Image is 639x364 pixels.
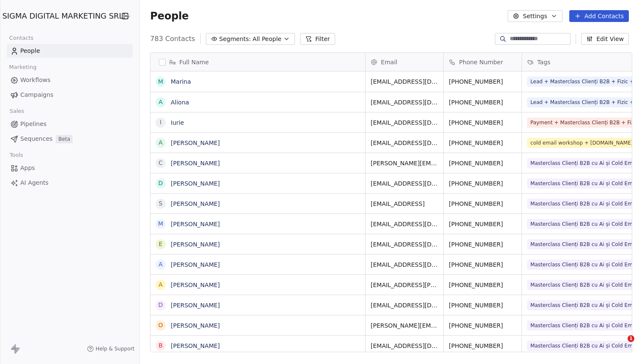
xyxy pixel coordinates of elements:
[537,58,550,66] span: Tags
[371,240,438,249] span: [EMAIL_ADDRESS][DOMAIN_NAME]
[20,164,35,172] span: Apps
[7,73,133,87] a: Workflows
[7,176,133,190] a: AI Agents
[219,35,251,44] span: Segments:
[527,138,636,148] span: cold email workshop + [DOMAIN_NAME]
[449,77,516,86] span: [PHONE_NUMBER]
[449,179,516,188] span: [PHONE_NUMBER]
[159,199,163,208] div: S
[150,10,188,22] span: People
[7,132,133,146] a: SequencesBeta
[7,117,133,131] a: Pipelines
[150,34,195,44] span: 783 Contacts
[449,139,516,147] span: [PHONE_NUMBER]
[449,281,516,289] span: [PHONE_NUMBER]
[20,90,53,99] span: Campaigns
[171,241,220,248] a: [PERSON_NAME]
[179,58,209,66] span: Full Name
[371,220,438,228] span: [EMAIL_ADDRESS][DOMAIN_NAME]
[371,260,438,269] span: [EMAIL_ADDRESS][DOMAIN_NAME]
[158,321,163,330] div: O
[171,342,220,349] a: [PERSON_NAME]
[20,120,46,129] span: Pipelines
[20,134,52,143] span: Sequences
[371,179,438,188] span: [EMAIL_ADDRESS][DOMAIN_NAME]
[459,58,503,66] span: Phone Number
[371,281,438,289] span: [EMAIL_ADDRESS][PERSON_NAME][PERSON_NAME][DOMAIN_NAME]
[20,178,49,187] span: AI Agents
[444,53,522,71] div: Phone Number
[371,301,438,309] span: [EMAIL_ADDRESS][DOMAIN_NAME]
[158,179,163,188] div: D
[150,71,366,353] div: grid
[449,321,516,330] span: [PHONE_NUMBER]
[150,53,365,71] div: Full Name
[159,98,163,107] div: A
[6,149,27,161] span: Tools
[569,10,629,22] button: Add Contacts
[171,221,220,227] a: [PERSON_NAME]
[158,219,163,228] div: M
[159,341,163,350] div: B
[449,260,516,269] span: [PHONE_NUMBER]
[371,139,438,147] span: [EMAIL_ADDRESS][DOMAIN_NAME]
[7,44,133,58] a: People
[171,180,220,187] a: [PERSON_NAME]
[56,135,73,143] span: Beta
[171,160,220,167] a: [PERSON_NAME]
[449,220,516,228] span: [PHONE_NUMBER]
[171,200,220,207] a: [PERSON_NAME]
[371,200,438,208] span: [EMAIL_ADDRESS]
[87,345,134,352] a: Help & Support
[449,342,516,350] span: [PHONE_NUMBER]
[449,301,516,309] span: [PHONE_NUMBER]
[7,88,133,102] a: Campaigns
[508,10,562,22] button: Settings
[20,47,40,55] span: People
[10,9,111,23] button: SIGMA DIGITAL MARKETING SRL
[171,78,191,85] a: Marina
[2,11,123,22] span: SIGMA DIGITAL MARKETING SRL
[381,58,397,66] span: Email
[581,33,629,45] button: Edit View
[171,302,220,309] a: [PERSON_NAME]
[158,159,163,167] div: C
[171,282,220,288] a: [PERSON_NAME]
[5,61,40,74] span: Marketing
[628,335,634,342] span: 1
[159,240,163,249] div: E
[371,342,438,350] span: [EMAIL_ADDRESS][DOMAIN_NAME]
[371,77,438,86] span: [EMAIL_ADDRESS][DOMAIN_NAME]
[171,140,220,146] a: [PERSON_NAME]
[300,33,335,45] button: Filter
[371,118,438,127] span: [EMAIL_ADDRESS][DOMAIN_NAME]
[7,161,133,175] a: Apps
[171,119,184,126] a: Iurie
[366,53,443,71] div: Email
[159,280,163,289] div: A
[371,98,438,107] span: [EMAIL_ADDRESS][DOMAIN_NAME]
[171,99,189,106] a: Aliona
[158,77,163,86] div: M
[253,35,281,44] span: All People
[159,260,163,269] div: A
[449,118,516,127] span: [PHONE_NUMBER]
[159,138,163,147] div: A
[371,321,438,330] span: [PERSON_NAME][EMAIL_ADDRESS][DOMAIN_NAME]
[96,345,134,352] span: Help & Support
[158,301,163,309] div: D
[5,32,37,44] span: Contacts
[449,240,516,249] span: [PHONE_NUMBER]
[20,76,51,85] span: Workflows
[371,159,438,167] span: [PERSON_NAME][EMAIL_ADDRESS][DOMAIN_NAME]
[171,322,220,329] a: [PERSON_NAME]
[449,200,516,208] span: [PHONE_NUMBER]
[171,261,220,268] a: [PERSON_NAME]
[449,98,516,107] span: [PHONE_NUMBER]
[610,335,631,356] iframe: Intercom live chat
[160,118,161,127] div: I
[6,105,28,118] span: Sales
[449,159,516,167] span: [PHONE_NUMBER]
